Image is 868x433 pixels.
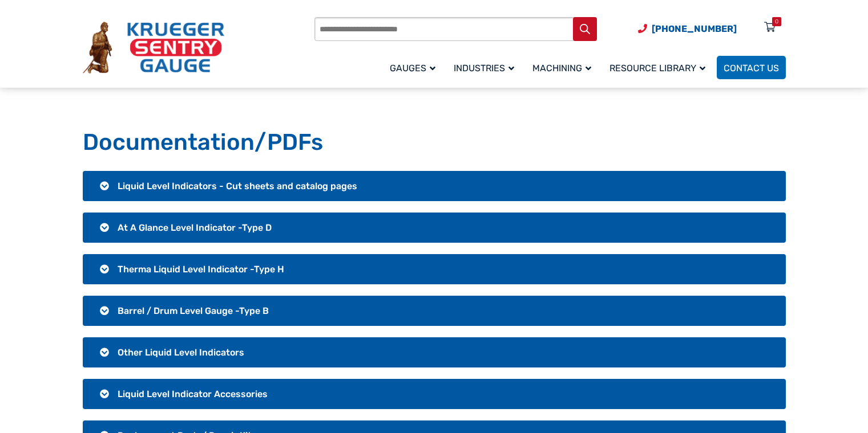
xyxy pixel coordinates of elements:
[638,22,737,36] a: Phone Number (920) 434-8860
[118,389,268,399] span: Liquid Level Indicator Accessories
[532,63,591,73] span: Machining
[118,181,357,191] span: Liquid Level Indicators - Cut sheets and catalog pages
[83,22,224,74] img: Krueger Sentry Gauge
[717,56,786,79] a: Contact Us
[526,54,603,81] a: Machining
[118,305,269,316] span: Barrel / Drum Level Gauge -Type B
[603,54,717,81] a: Resource Library
[118,222,272,233] span: At A Glance Level Indicator -Type D
[447,54,526,81] a: Industries
[83,128,786,157] h1: Documentation/PDFs
[390,63,435,73] span: Gauges
[652,23,737,34] span: [PHONE_NUMBER]
[118,347,244,358] span: Other Liquid Level Indicators
[724,63,779,73] span: Contact Us
[118,264,284,275] span: Therma Liquid Level Indicator -Type H
[775,17,778,26] div: 0
[454,63,514,73] span: Industries
[383,54,447,81] a: Gauges
[609,63,705,73] span: Resource Library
